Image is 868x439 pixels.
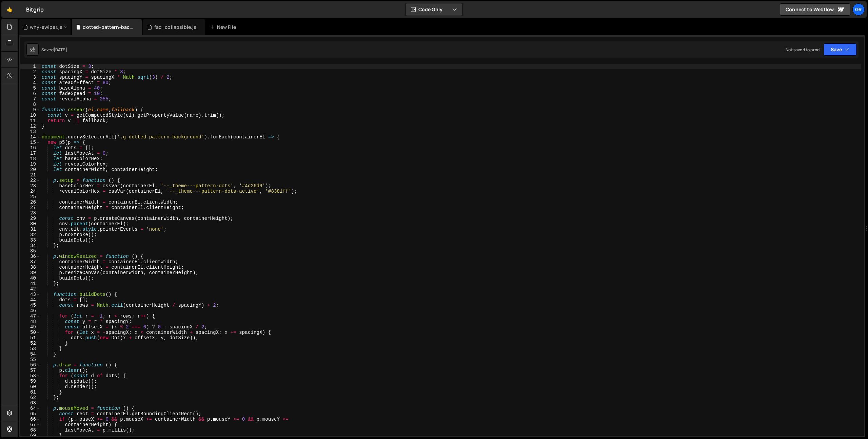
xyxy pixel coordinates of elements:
div: 52 [20,341,40,346]
a: 🤙 [1,1,18,18]
div: 49 [20,324,40,330]
div: 28 [20,210,40,216]
a: Gr [852,3,865,16]
div: 24 [20,189,40,194]
div: 27 [20,205,40,210]
div: 53 [20,346,40,351]
div: 18 [20,156,40,161]
div: 46 [20,308,40,313]
div: 66 [20,417,40,422]
div: 62 [20,395,40,400]
div: Not saved to prod [786,47,820,53]
div: Saved [41,47,67,53]
div: 51 [20,335,40,341]
div: 44 [20,297,40,303]
div: 50 [20,330,40,335]
div: 69 [20,433,40,438]
div: 41 [20,281,40,286]
div: 2 [20,69,40,75]
div: 54 [20,351,40,357]
div: 57 [20,368,40,373]
div: 13 [20,129,40,134]
div: 60 [20,384,40,389]
div: 21 [20,172,40,178]
div: 22 [20,178,40,183]
div: why-swiper.js [30,24,62,31]
div: 32 [20,232,40,237]
div: 68 [20,427,40,433]
div: New File [210,24,239,31]
a: Connect to Webflow [780,3,850,16]
div: 56 [20,362,40,368]
div: 40 [20,275,40,281]
div: 55 [20,357,40,362]
div: 4 [20,80,40,85]
div: 6 [20,91,40,96]
div: 12 [20,123,40,129]
div: 10 [20,113,40,118]
div: 30 [20,221,40,227]
div: 34 [20,243,40,248]
div: 11 [20,118,40,123]
div: dotted-pattern-background.js [83,24,134,31]
div: 20 [20,167,40,172]
div: 9 [20,107,40,113]
div: 3 [20,75,40,80]
div: [DATE] [54,47,67,53]
button: Code Only [406,3,462,16]
div: 19 [20,161,40,167]
div: 47 [20,313,40,319]
div: 58 [20,373,40,379]
div: 8 [20,102,40,107]
div: 29 [20,216,40,221]
div: 5 [20,85,40,91]
div: 42 [20,286,40,292]
div: 16 [20,145,40,151]
div: 63 [20,400,40,406]
div: 45 [20,303,40,308]
div: 15 [20,140,40,145]
div: 37 [20,259,40,265]
div: 59 [20,379,40,384]
div: 39 [20,270,40,275]
div: 67 [20,422,40,427]
div: 65 [20,411,40,417]
div: Bitgrip [26,5,44,14]
div: 43 [20,292,40,297]
div: 38 [20,265,40,270]
div: 26 [20,199,40,205]
div: 31 [20,227,40,232]
div: 23 [20,183,40,189]
div: 17 [20,151,40,156]
div: faq_collapsible.js [154,24,197,31]
div: 36 [20,254,40,259]
div: 7 [20,96,40,102]
div: 25 [20,194,40,199]
div: 33 [20,237,40,243]
div: 14 [20,134,40,140]
div: 64 [20,406,40,411]
div: 35 [20,248,40,254]
div: 48 [20,319,40,324]
div: 1 [20,64,40,69]
div: 61 [20,389,40,395]
button: Save [824,43,856,56]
